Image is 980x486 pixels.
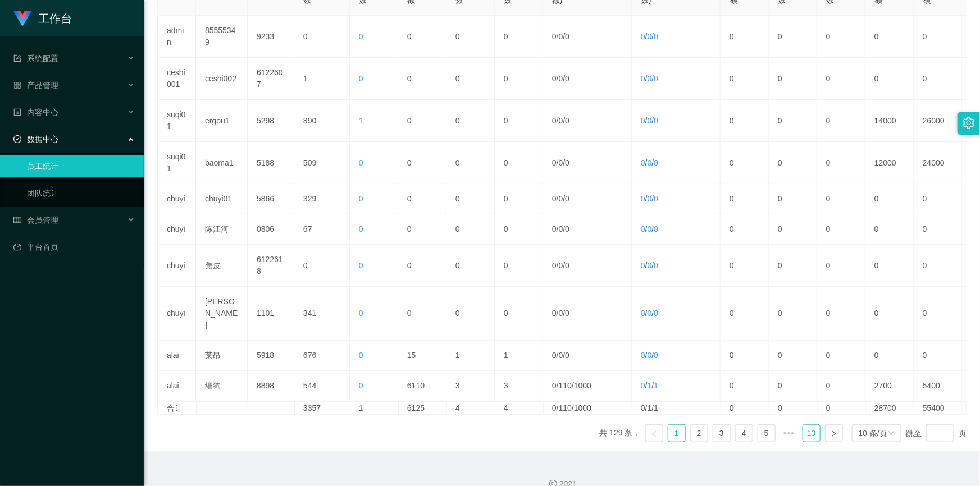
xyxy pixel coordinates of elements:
span: 0 [648,194,652,203]
td: 0/1/1 [632,402,721,414]
span: 0 [565,194,569,203]
span: 0 [654,32,658,41]
span: 0 [359,351,363,360]
td: 0 [817,142,865,184]
td: 5298 [248,100,294,142]
td: / / [543,245,632,287]
td: 0 [817,184,865,214]
td: 0 [446,184,495,214]
td: 1 [350,402,399,414]
a: 4 [736,425,753,442]
td: 0 [818,402,866,414]
span: 0 [552,224,557,233]
a: 5 [758,425,775,442]
td: 85555349 [196,16,248,58]
td: 0 [817,58,865,100]
td: 0 [721,287,769,341]
td: 0 [769,58,817,100]
td: 0 [398,287,446,341]
a: 1 [668,425,685,442]
td: 0 [914,245,962,287]
td: 0 [914,214,962,245]
td: 0 [769,142,817,184]
span: 0 [654,351,658,360]
td: 0 [865,16,914,58]
i: 图标: appstore-o [13,81,21,89]
td: alai [158,371,196,401]
span: 0 [641,116,645,125]
span: 0 [559,309,563,318]
td: 0 [769,245,817,287]
td: 0 [769,100,817,142]
td: 890 [294,100,350,142]
td: 0 [865,341,914,371]
td: chuyi [158,245,196,287]
span: 0 [552,381,557,390]
td: chuyi [158,214,196,245]
td: 1 [294,58,350,100]
td: 2700 [865,371,914,401]
td: 0 [495,245,543,287]
td: 0 [721,58,769,100]
span: 0 [552,261,557,270]
td: 0 [817,245,865,287]
td: 0 [721,100,769,142]
td: 676 [294,341,350,371]
li: 共 129 条， [600,424,641,442]
td: 0 [769,287,817,341]
td: 1101 [248,287,294,341]
td: 0 [398,245,446,287]
td: suqi01 [158,100,196,142]
i: 图标: setting [963,117,975,129]
td: 55400 [914,402,963,414]
span: 0 [552,194,557,203]
td: / / [632,371,721,401]
td: / / [632,100,721,142]
span: 0 [565,261,569,270]
td: 0 [865,245,914,287]
td: 0 [817,100,865,142]
span: 0 [648,74,652,83]
td: 6122618 [248,245,294,287]
td: 0 [721,245,769,287]
td: / / [543,287,632,341]
span: 0 [552,74,557,83]
td: 0 [294,16,350,58]
span: 0 [565,74,569,83]
span: 0 [565,32,569,41]
td: 0 [817,287,865,341]
td: 0 [817,16,865,58]
td: 8898 [248,371,294,401]
span: 1000 [574,381,591,390]
i: 图标: left [651,430,658,437]
td: 15 [398,341,446,371]
td: 6122607 [248,58,294,100]
td: / / [543,142,632,184]
td: / / [543,184,632,214]
span: 0 [359,309,363,318]
span: 0 [359,74,363,83]
td: alai [158,341,196,371]
span: 0 [359,32,363,41]
span: 0 [648,224,652,233]
span: 0 [552,158,557,167]
span: 0 [654,194,658,203]
span: 0 [559,351,563,360]
i: 图标: down [888,430,895,438]
td: 67 [294,214,350,245]
span: 0 [654,261,658,270]
td: 0 [495,184,543,214]
span: 数据中心 [13,135,58,144]
span: 0 [641,158,645,167]
td: 合计 [158,402,197,414]
span: 0 [559,32,563,41]
span: 0 [559,158,563,167]
td: 544 [294,371,350,401]
td: 0 [769,371,817,401]
td: / / [543,100,632,142]
td: 6125 [399,402,447,414]
td: 0 [721,371,769,401]
td: 6110 [398,371,446,401]
span: 0 [559,194,563,203]
td: 4 [495,402,544,414]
